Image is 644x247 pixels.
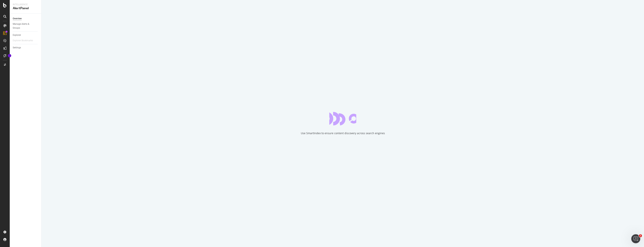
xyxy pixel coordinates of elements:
[13,3,38,6] div: Intelligence
[13,33,21,37] div: Explorer
[13,33,39,37] a: Explorer
[13,17,39,21] a: Overview
[329,112,356,125] div: animation
[631,234,640,243] iframe: Intercom live chat
[13,39,37,43] a: Explorer Bookmarks
[301,131,385,135] div: Use SmartIndex to ensure content discovery across search engines
[13,46,39,50] a: Settings
[13,46,21,50] div: Settings
[13,22,35,30] div: Manage Alerts & Groups
[8,54,11,57] div: Tooltip anchor
[13,17,22,21] div: Overview
[13,22,39,30] a: Manage Alerts & Groups
[13,39,33,43] div: Explorer Bookmarks
[13,6,38,10] div: AlertPanel
[639,234,642,237] span: 1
